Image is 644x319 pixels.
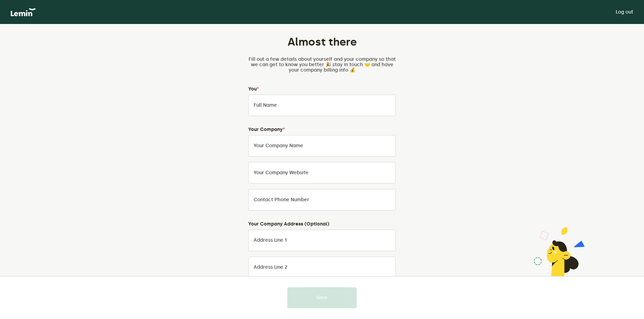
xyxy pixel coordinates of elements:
p: Fill out a few details about yourself and your company so that we can get to know you better 🎉 st... [248,57,396,73]
label: Your Company Name [254,143,303,149]
input: Your Company Name [248,135,396,157]
label: Address Line 1 [254,238,287,243]
h4: You [248,86,396,92]
button: Save [287,287,357,308]
label: Address Line 2 [254,265,287,270]
input: Address Line 2 [248,257,396,278]
label: Full Name [254,103,277,108]
label: Your company website [254,170,309,176]
h1: Almost there [248,35,396,49]
h4: Your Company [248,127,396,132]
img: logo [11,8,36,16]
label: Contact Phone Number [254,197,309,203]
input: Address Line 1 [248,230,396,251]
input: Contact Phone Number [248,189,396,211]
input: Your company website [248,162,396,184]
a: Log out [616,9,633,15]
h4: Your Company Address (Optional) [248,221,396,227]
input: Full Name [248,95,396,116]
